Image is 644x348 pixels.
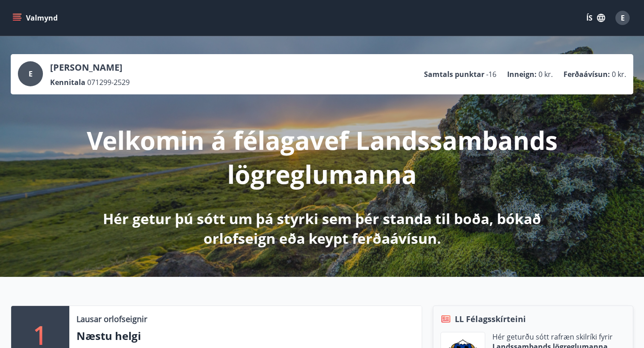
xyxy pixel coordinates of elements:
span: 0 kr. [612,69,626,79]
span: 0 kr. [538,69,553,79]
p: Næstu helgi [76,328,415,344]
span: E [29,69,33,79]
span: E [621,13,625,23]
p: Samtals punktar [424,69,484,79]
p: Velkomin á félagavef Landssambands lögreglumanna [86,123,558,191]
span: 071299-2529 [87,77,130,87]
p: Ferðaávísun : [563,69,610,79]
span: -16 [486,69,496,79]
button: ÍS [581,10,610,26]
button: E [612,7,633,29]
p: [PERSON_NAME] [50,61,130,74]
p: Lausar orlofseignir [76,313,147,325]
button: menu [11,10,61,26]
p: Hér geturðu sótt rafræn skilríki fyrir [492,332,613,342]
p: Kennitala [50,77,85,87]
span: LL Félagsskírteini [455,313,526,325]
p: Inneign : [507,69,537,79]
p: Hér getur þú sótt um þá styrki sem þér standa til boða, bókað orlofseign eða keypt ferðaávísun. [86,209,558,248]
